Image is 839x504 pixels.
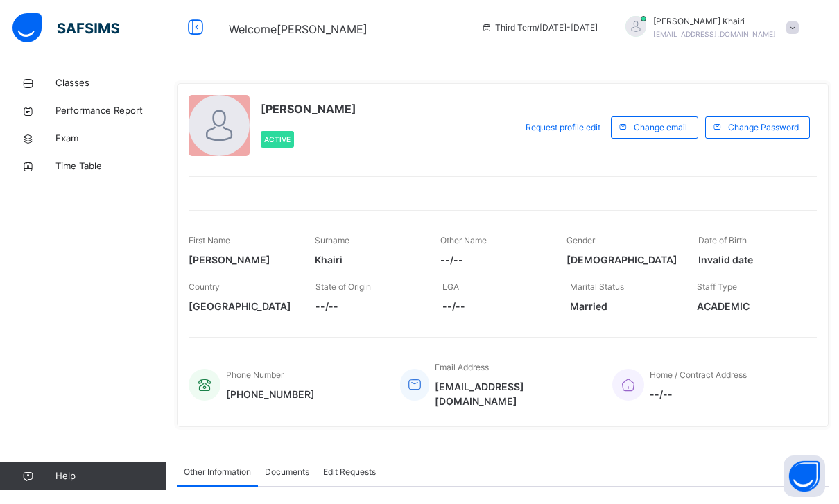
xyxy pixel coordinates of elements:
[481,21,598,34] span: session/term information
[653,30,776,38] span: [EMAIL_ADDRESS][DOMAIN_NAME]
[315,299,422,313] span: --/--
[55,104,166,118] span: Performance Report
[226,370,284,380] span: Phone Number
[570,299,676,313] span: Married
[55,76,166,90] span: Classes
[653,15,776,28] span: [PERSON_NAME] Khairi
[440,235,487,245] span: Other Name
[261,101,356,117] span: [PERSON_NAME]
[570,281,624,292] span: Marital Status
[55,159,166,173] span: Time Table
[566,252,677,267] span: [DEMOGRAPHIC_DATA]
[435,379,591,408] span: [EMAIL_ADDRESS][DOMAIN_NAME]
[440,252,546,267] span: --/--
[435,362,489,372] span: Email Address
[634,121,687,134] span: Change email
[697,299,803,313] span: ACADEMIC
[728,121,799,134] span: Change Password
[189,281,220,292] span: Country
[697,281,737,292] span: Staff Type
[526,121,600,134] span: Request profile edit
[265,466,309,478] span: Documents
[784,455,825,497] button: Open asap
[323,466,376,478] span: Edit Requests
[612,15,806,40] div: Hafiz YusufKhairi
[189,252,294,267] span: [PERSON_NAME]
[229,22,367,36] span: Welcome [PERSON_NAME]
[442,299,548,313] span: --/--
[698,235,747,245] span: Date of Birth
[650,370,747,380] span: Home / Contract Address
[442,281,459,292] span: LGA
[55,132,166,146] span: Exam
[650,387,747,401] span: --/--
[189,235,230,245] span: First Name
[566,235,595,245] span: Gender
[315,235,349,245] span: Surname
[12,13,119,42] img: safsims
[55,469,166,483] span: Help
[184,466,251,478] span: Other Information
[189,299,295,313] span: [GEOGRAPHIC_DATA]
[698,252,804,267] span: Invalid date
[315,252,420,267] span: Khairi
[226,387,315,401] span: [PHONE_NUMBER]
[264,135,291,144] span: Active
[315,281,371,292] span: State of Origin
